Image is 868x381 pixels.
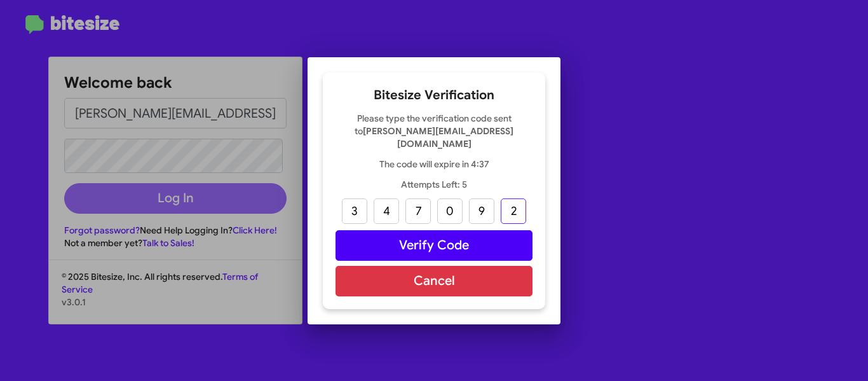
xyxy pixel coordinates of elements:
[336,85,532,106] h2: Bitesize Verification
[336,158,532,170] p: The code will expire in 4:37
[336,178,532,191] p: Attempts Left: 5
[336,112,532,150] p: Please type the verification code sent to
[336,266,532,296] button: Cancel
[336,230,532,261] button: Verify Code
[363,125,513,149] strong: [PERSON_NAME][EMAIL_ADDRESS][DOMAIN_NAME]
